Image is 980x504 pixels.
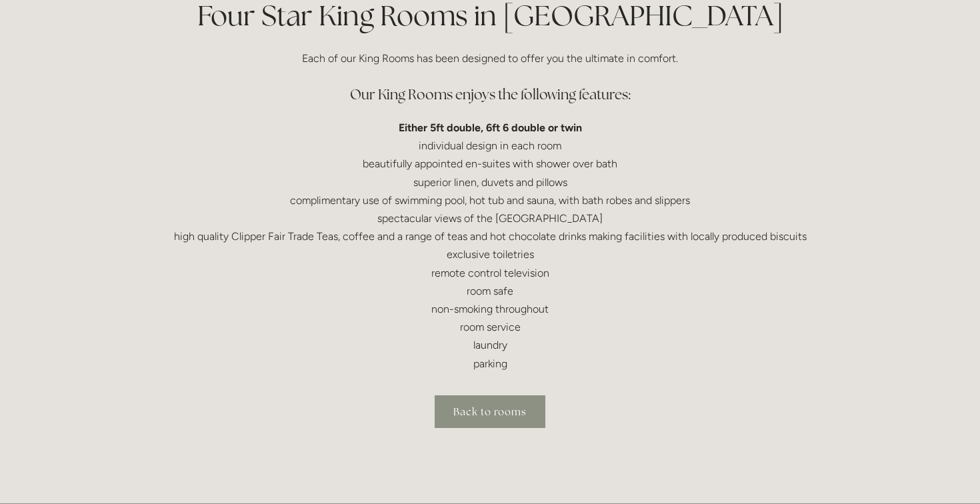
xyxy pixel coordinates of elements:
[171,49,809,67] p: Each of our King Rooms has been designed to offer you the ultimate in comfort.
[399,121,582,134] strong: Either 5ft double, 6ft 6 double or twin
[171,119,809,373] p: individual design in each room beautifully appointed en-suites with shower over bath superior lin...
[435,395,545,428] a: Back to rooms
[171,81,809,108] h3: Our King Rooms enjoys the following features:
